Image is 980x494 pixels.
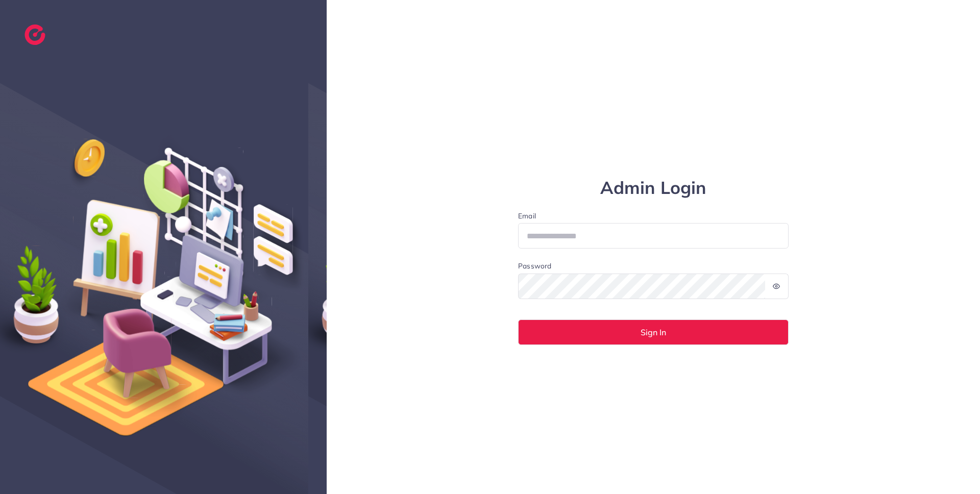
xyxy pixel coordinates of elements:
[24,24,45,45] img: logo
[641,328,666,336] span: Sign In
[518,319,789,345] button: Sign In
[518,261,551,271] label: Password
[518,178,789,199] h1: Admin Login
[518,211,789,221] label: Email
